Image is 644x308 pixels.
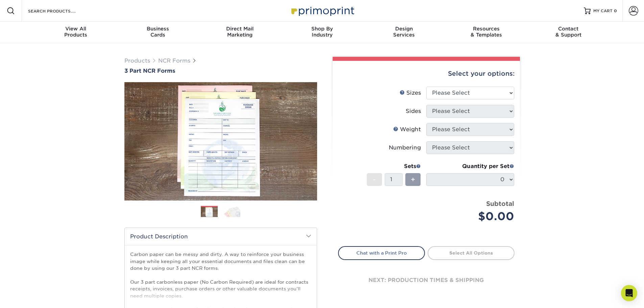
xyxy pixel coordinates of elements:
a: Shop ByIndustry [281,22,363,43]
a: View AllProducts [35,22,117,43]
div: Select your options: [338,61,515,87]
span: 3 Part NCR Forms [124,68,175,74]
div: next: production times & shipping [338,260,515,301]
a: DesignServices [363,22,445,43]
span: Contact [527,26,610,32]
div: $0.00 [431,208,514,224]
img: 3 Part NCR Forms 01 [124,75,317,208]
a: BusinessCards [117,22,199,43]
div: Cards [117,26,199,38]
span: 0 [614,8,617,13]
div: Services [363,26,445,38]
div: & Templates [445,26,527,38]
div: Quantity per Set [426,162,514,170]
div: Numbering [389,144,421,152]
a: 3 Part NCR Forms [124,68,317,74]
div: Open Intercom Messenger [621,285,637,301]
div: Sizes [400,89,421,97]
div: Weight [393,125,421,134]
div: Industry [281,26,363,38]
div: Sets [367,162,421,170]
div: Marketing [199,26,281,38]
span: - [373,174,376,185]
a: Select All Options [428,246,515,260]
a: Chat with a Print Pro [338,246,425,260]
img: NCR Forms 02 [223,206,240,217]
a: Contact& Support [527,22,610,43]
a: Resources& Templates [445,22,527,43]
img: NCR Forms 01 [201,206,218,218]
span: Design [363,26,445,32]
div: & Support [527,26,610,38]
span: + [411,174,415,185]
span: MY CART [593,8,613,14]
span: Resources [445,26,527,32]
h2: Product Description [125,228,317,245]
strong: Subtotal [486,200,514,207]
a: Direct MailMarketing [199,22,281,43]
div: Sides [406,107,421,115]
span: Direct Mail [199,26,281,32]
a: Products [124,57,150,64]
span: Shop By [281,26,363,32]
a: NCR Forms [158,57,190,64]
span: View All [35,26,117,32]
div: Products [35,26,117,38]
span: Business [117,26,199,32]
img: Primoprint [288,3,356,18]
input: SEARCH PRODUCTS..... [27,7,93,15]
